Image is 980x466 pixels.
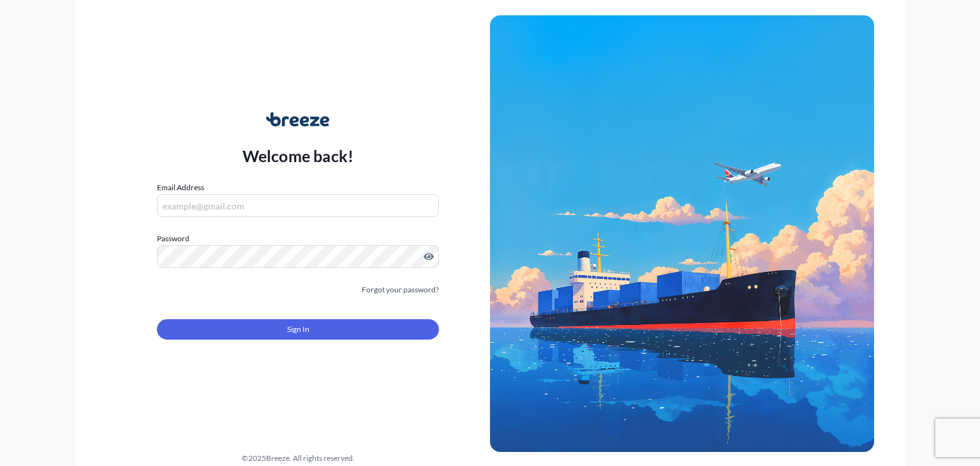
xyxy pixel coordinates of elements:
a: Forgot your password? [362,283,439,296]
label: Email Address [157,181,204,194]
button: Sign In [157,319,439,340]
button: Show password [424,252,434,262]
input: example@gmail.com [157,194,439,217]
img: Ship illustration [490,15,874,452]
div: © 2025 Breeze. All rights reserved. [106,452,490,465]
label: Password [157,232,439,245]
span: Sign In [287,323,309,336]
p: Welcome back! [242,146,354,166]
